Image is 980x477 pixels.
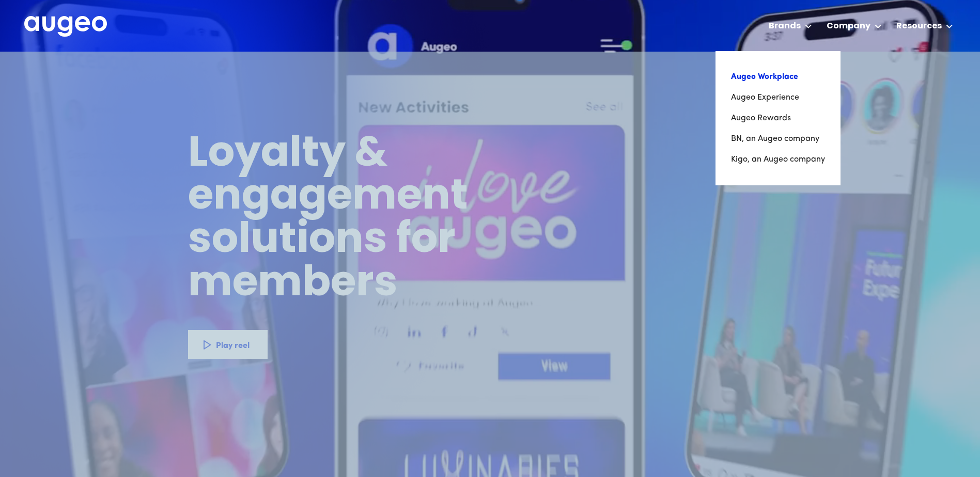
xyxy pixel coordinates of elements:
[731,149,825,170] a: Kigo, an Augeo company
[715,51,841,185] nav: Brands
[24,16,107,37] img: Augeo's full logo in white.
[731,108,825,129] a: Augeo Rewards
[731,67,825,87] a: Augeo Workplace
[827,20,870,33] div: Company
[24,16,107,38] a: home
[769,20,801,33] div: Brands
[731,87,825,108] a: Augeo Experience
[731,129,825,149] a: BN, an Augeo company
[896,20,942,33] div: Resources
